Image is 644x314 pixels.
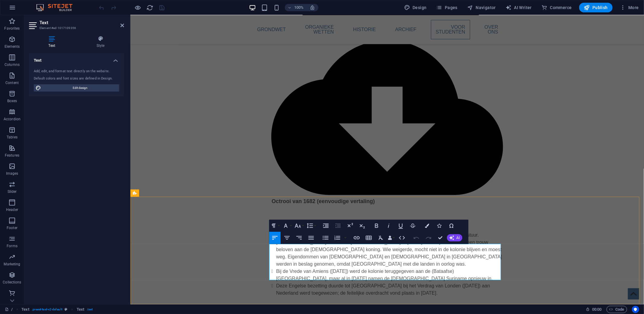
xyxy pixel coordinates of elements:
button: Italic (Ctrl+I) [383,220,394,232]
button: 100% [285,4,306,11]
button: Clear Formatting [375,232,387,244]
span: 00 00 [592,306,601,313]
span: Pages [436,5,457,11]
p: Slider [8,189,17,194]
span: Code [609,306,624,313]
span: AI [457,236,460,240]
button: Commerce [539,3,574,12]
nav: breadcrumb [21,306,93,313]
p: Columns [5,62,20,67]
button: Confirm (Ctrl+⏎) [435,232,446,244]
i: On resize automatically adjust zoom level to fit chosen device. [310,5,315,10]
button: Font Size [293,220,305,232]
h6: 100% [294,4,304,11]
span: . preset-text-v2-default [32,306,62,313]
a: Click to cancel selection. Double-click to open Pages [5,306,13,313]
button: AI Writer [503,3,534,12]
p: Header [6,207,18,212]
button: Data Bindings [387,232,396,244]
h4: Text [29,53,124,64]
p: Features [5,153,19,158]
p: Content [5,80,19,85]
button: Underline (Ctrl+U) [395,220,406,232]
button: Strikethrough [407,220,419,232]
span: Navigator [467,5,496,11]
span: More [620,5,639,11]
span: Click to select. Double-click to edit [77,306,84,313]
button: Special Characters [446,220,457,232]
div: Design (Ctrl+Alt+Y) [402,3,429,12]
button: Undo (Ctrl+Z) [411,232,422,244]
div: Add, edit, and format text directly on the website. [34,69,119,74]
button: Insert Table [363,232,375,244]
button: Decrease Indent [332,220,344,232]
p: Collections [3,280,21,285]
button: Align Justify [305,232,317,244]
p: Forms [7,244,18,248]
p: Elements [5,44,20,49]
button: Design [402,3,429,12]
button: Font Family [281,220,293,232]
button: Usercentrics [632,306,639,313]
p: Marketing [4,262,20,267]
button: Ordered List [343,232,348,244]
button: More [617,3,641,12]
button: Icons [434,220,445,232]
button: Edit design [34,84,119,92]
span: . text [87,306,92,313]
button: Insert Link [351,232,362,244]
button: Align Left [269,232,281,244]
p: Tables [7,135,18,140]
img: Editor Logo [35,4,80,11]
span: Publish [584,5,608,11]
button: HTML [396,232,408,244]
button: AI [447,234,462,241]
h2: Text [40,20,124,25]
button: Publish [579,3,613,12]
button: Increase Indent [320,220,332,232]
button: Navigator [465,3,498,12]
i: This element is a customizable preset [65,308,67,311]
span: : [596,307,597,312]
p: Images [6,171,18,176]
button: Code [607,306,627,313]
button: Subscript [356,220,368,232]
p: Footer [7,225,18,230]
span: Design [404,5,427,11]
button: Ordered List [332,232,343,244]
button: Redo (Ctrl+Shift+Z) [423,232,434,244]
div: Default colors and font sizes are defined in Design. [34,76,119,81]
button: Line Height [305,220,317,232]
i: Reload page [147,4,154,11]
h3: Element #ed-1017109356 [40,25,112,31]
button: Superscript [344,220,356,232]
button: Align Center [281,232,293,244]
h4: Style [77,36,124,48]
span: Click to select. Double-click to edit [21,306,29,313]
button: Colors [422,220,433,232]
button: Align Right [293,232,305,244]
span: Edit design [43,84,117,92]
p: Favorites [4,26,20,31]
button: Unordered List [320,232,331,244]
button: Pages [434,3,460,12]
span: Commerce [541,5,572,11]
button: Paragraph Format [269,220,281,232]
button: Bold (Ctrl+B) [371,220,382,232]
button: reload [146,4,154,11]
span: AI Writer [505,5,532,11]
p: Boxes [7,99,17,103]
h4: Text [29,36,77,48]
button: Click here to leave preview mode and continue editing [134,4,142,11]
h6: Session time [586,306,602,313]
p: Accordion [4,117,21,121]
